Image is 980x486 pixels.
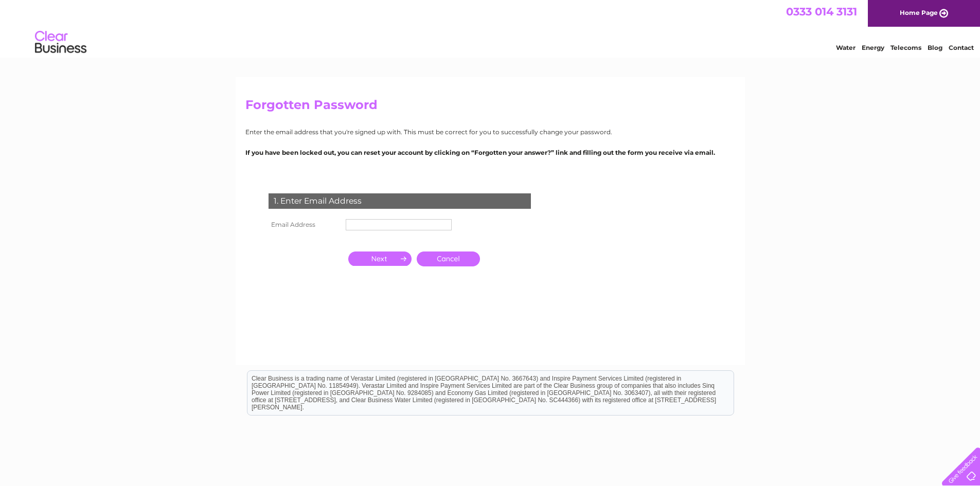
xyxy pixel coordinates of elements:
[245,127,735,137] p: Enter the email address that you're signed up with. This must be correct for you to successfully ...
[247,6,734,50] div: Clear Business is a trading name of Verastar Limited (registered in [GEOGRAPHIC_DATA] No. 3667643...
[890,44,921,51] a: Telecoms
[417,251,480,266] a: Cancel
[786,5,857,18] a: 0333 014 3131
[34,27,87,58] img: logo.png
[269,193,531,209] div: 1. Enter Email Address
[266,217,343,233] th: Email Address
[862,44,884,51] a: Energy
[245,148,735,157] p: If you have been locked out, you can reset your account by clicking on “Forgotten your answer?” l...
[245,98,735,117] h2: Forgotten Password
[928,44,942,51] a: Blog
[836,44,856,51] a: Water
[949,44,974,51] a: Contact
